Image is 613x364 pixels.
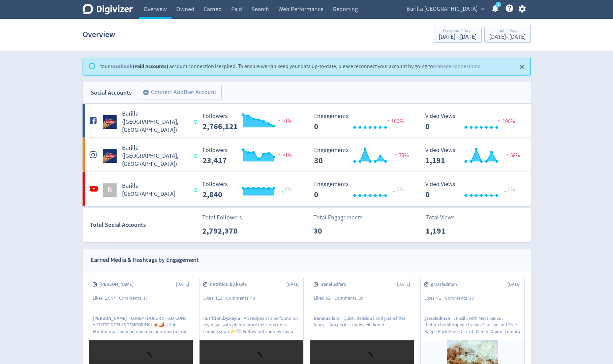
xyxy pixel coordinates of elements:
span: [PERSON_NAME] [99,281,137,288]
div: Likes [203,295,226,302]
div: Likes [93,295,119,302]
svg: Engagements 0 [311,113,412,131]
div: Total Social Accounts [90,220,197,230]
span: Barilla [GEOGRAPHIC_DATA] [406,4,478,14]
button: Previous 7 Days[DATE] - [DATE] [434,26,482,43]
span: 100% [496,118,515,125]
p: All recipes can be found on my page, with plenty more delicious ones coming soon ✨🤍 Follow nutrit... [203,315,300,334]
div: Your account connection is expired . To ensure we can keep your data up-to-date, please reconnect... [100,60,482,73]
span: grassfedman [424,315,454,322]
span: 1,047 [105,295,115,301]
span: 30 [469,295,474,301]
img: negative-performance.svg [276,152,282,157]
p: 30 [313,225,352,237]
span: [PERSON_NAME] [93,315,131,322]
p: 1,191 [426,225,464,237]
p: Total Views [426,213,464,222]
a: manage connections [433,63,480,70]
svg: Video Views 0 [422,113,523,131]
h5: Barilla [GEOGRAPHIC_DATA] [122,182,188,198]
span: 43 [250,295,255,301]
span: [DATE] [286,281,300,288]
img: Barilla (AU, NZ) undefined [103,149,117,163]
span: nutrition.by.kayla [210,281,250,288]
button: Last 7 Days[DATE]- [DATE] [484,26,531,43]
span: 100% [385,118,404,125]
h1: Overview [83,24,115,45]
img: Barilla (AU, NZ) undefined [103,115,117,129]
span: 111 [215,295,222,301]
strong: (Paid Accounts) [111,63,168,70]
span: <1% [276,118,292,125]
img: negative-performance.svg [276,118,282,123]
span: Data last synced: 29 Sep 2025, 10:01am (AEST) [194,188,200,192]
div: Comments [119,295,152,302]
div: [DATE] - [DATE] [439,34,477,40]
span: 62 [326,295,331,301]
svg: Engagements 30 [311,147,412,165]
span: _ 0% [393,186,404,193]
div: Last 7 Days [489,28,526,34]
svg: Video Views 1,191 [422,147,523,165]
svg: Video Views 0 [422,181,523,199]
button: Connect Another Account [137,85,222,100]
div: Likes [424,295,445,302]
svg: Followers --- [199,113,300,131]
span: 41 [436,295,441,301]
h5: Barilla ([GEOGRAPHIC_DATA], [GEOGRAPHIC_DATA]) [122,110,188,134]
div: Earned Media & Hashtags by Engagement [91,255,199,265]
span: <1% [276,152,292,159]
svg: Followers --- [199,147,300,165]
span: _ 0% [504,186,515,193]
span: Data last synced: 28 Sep 2025, 10:01pm (AEST) [194,120,200,124]
span: irenelucifero [314,315,343,322]
text: 5 [497,2,499,7]
p: Quick, delicious and just a little fancy.... fab perfect midweek dinner [314,315,410,334]
svg: Engagements 0 [311,181,412,199]
span: 73% [392,152,409,159]
span: [DATE] [176,281,189,288]
span: add_circle [143,89,149,96]
button: Close [517,61,528,72]
span: [DATE] [508,281,521,288]
div: Social Accounts [91,88,132,98]
span: Data last synced: 28 Sep 2025, 10:01pm (AEST) [194,154,200,158]
img: negative-performance.svg [385,118,391,123]
a: BBarilla [GEOGRAPHIC_DATA] Followers --- _ 0% Followers 2,840 Engagements 0 Engagements 0 _ 0% Vi... [83,172,531,206]
button: Barilla [GEOGRAPHIC_DATA] [404,4,486,14]
img: negative-performance.svg [392,152,399,157]
h5: Barilla ([GEOGRAPHIC_DATA], [GEOGRAPHIC_DATA]) [122,144,188,168]
a: Connect Another Account [132,86,222,100]
a: Barilla (AU, NZ) undefinedBarilla ([GEOGRAPHIC_DATA], [GEOGRAPHIC_DATA]) Followers --- Followers ... [83,104,531,138]
span: 20 [359,295,363,301]
div: [DATE] - [DATE] [489,34,526,40]
p: 2,792,378 [202,225,241,237]
div: Likes [314,295,334,302]
svg: Followers --- [199,181,300,199]
p: Total Followers [202,213,242,222]
a: Facebook [111,63,133,70]
div: Comments [334,295,367,302]
span: expand_more [479,6,485,12]
a: 5 [495,2,501,7]
a: Barilla (AU, NZ) undefinedBarilla ([GEOGRAPHIC_DATA], [GEOGRAPHIC_DATA]) Followers --- Followers ... [83,138,531,172]
span: irenelucifero [320,281,350,288]
p: LOREMI DOLOR SITAM CONS A ELITSE DOEIUS TEMPORINCI 🍝🌶️ Utlab Etdolor ma a enimad minimve quis nos... [93,315,189,334]
div: Previous 7 Days [439,28,477,34]
span: grassfedman [431,281,461,288]
img: negative-performance.svg [496,118,502,123]
span: nutrition.by.kayla [203,315,244,322]
div: B [103,183,117,197]
p: . Fusilli with Meat Sauce . thebutchershoppeau Italian Sausage and Free Range Pork Mince Carrot, ... [424,315,521,334]
p: Total Engagements [313,213,363,222]
span: 68% [503,152,520,159]
div: Comments [226,295,259,302]
span: _ 0% [281,186,292,193]
span: [DATE] [397,281,410,288]
img: negative-performance.svg [503,152,510,157]
span: 17 [143,295,148,301]
div: Comments [445,295,478,302]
